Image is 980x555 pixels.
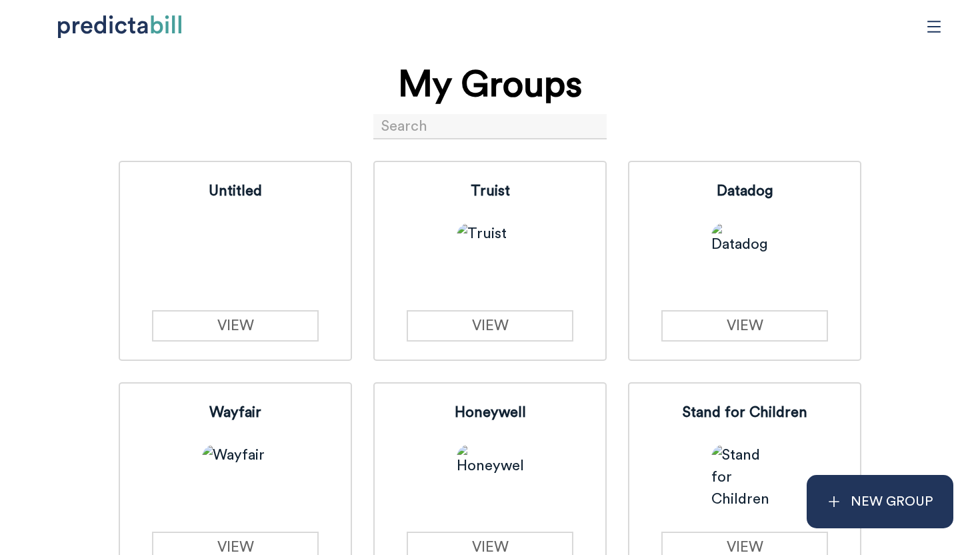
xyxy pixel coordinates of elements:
[683,402,807,424] p: Stand for Children
[373,114,607,139] input: Search
[711,223,778,290] img: Datadog
[209,180,262,202] p: Untitled
[661,310,827,342] a: VIEW
[827,495,841,508] span: plus
[717,180,773,202] p: Datadog
[851,491,933,513] p: NEW GROUP
[209,402,261,424] p: Wayfair
[457,444,523,511] img: Honeywell
[921,14,947,39] span: menu
[455,402,526,424] p: Honeywell
[407,310,573,342] a: VIEW
[152,310,318,342] a: VIEW
[471,180,510,202] p: Truist
[202,444,269,511] img: Wayfair
[457,223,523,290] img: Truist
[398,59,582,111] h1: My Groups
[711,444,778,511] img: Stand for Children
